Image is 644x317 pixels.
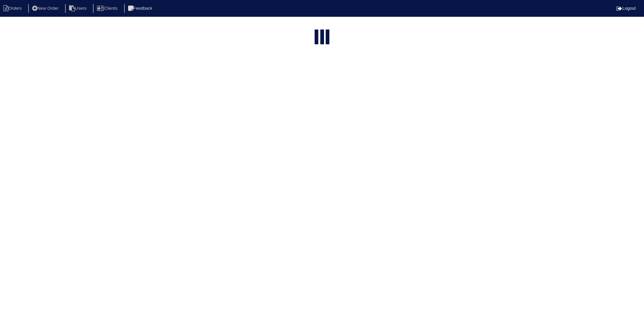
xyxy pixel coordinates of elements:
a: Clients [93,6,123,11]
li: New Order [28,4,64,13]
a: New Order [28,6,64,11]
li: Clients [93,4,123,13]
a: Users [65,6,92,11]
div: loading... [320,30,324,48]
a: Logout [616,6,636,11]
li: Users [65,4,92,13]
li: Feedback [124,4,158,13]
